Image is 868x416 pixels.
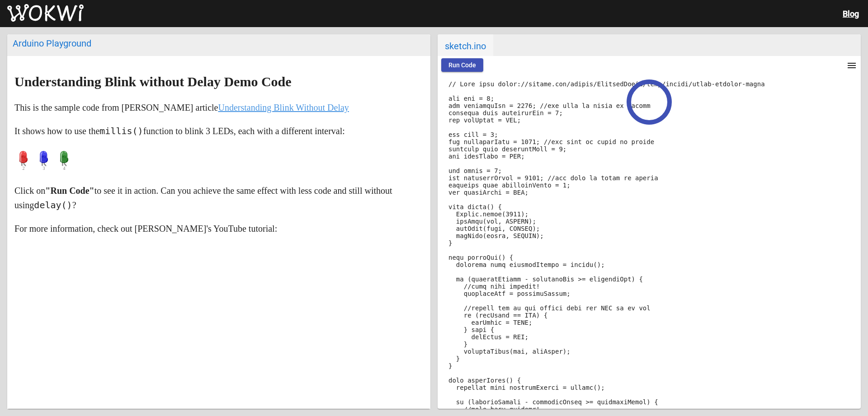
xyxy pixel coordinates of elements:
a: Understanding Blink Without Delay [218,103,349,112]
span: Run Code [448,61,476,69]
strong: "Run Code" [45,186,94,196]
button: Run Code [441,58,483,72]
p: It shows how to use the function to blink 3 LEDs, each with a different interval: [14,124,423,138]
a: Blog [843,9,859,19]
p: For more information, check out [PERSON_NAME]'s YouTube tutorial: [14,221,423,236]
div: Arduino Playground [13,38,425,49]
p: This is the sample code from [PERSON_NAME] article [14,100,423,115]
mat-icon: menu [846,60,857,71]
h1: Understanding Blink without Delay Demo Code [14,75,423,89]
code: millis() [99,126,143,136]
span: sketch.ino [438,34,493,56]
code: delay() [34,200,72,210]
img: Wokwi [7,4,84,22]
p: Click on to see it in action. Can you achieve the same effect with less code and still without us... [14,183,423,212]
